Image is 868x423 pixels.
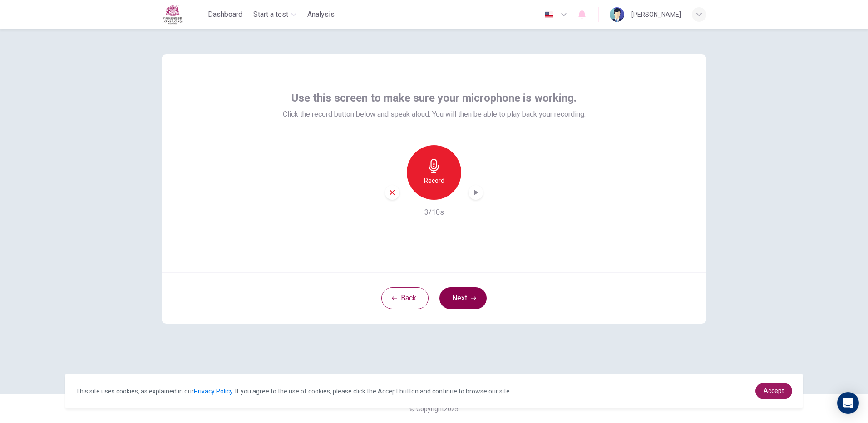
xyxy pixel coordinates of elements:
[204,6,246,23] button: Dashboard
[439,287,487,309] button: Next
[162,5,204,25] a: Fettes logo
[543,11,555,18] img: en
[307,9,335,20] span: Analysis
[194,388,232,395] a: Privacy Policy
[837,392,859,414] div: Open Intercom Messenger
[250,6,300,23] button: Start a test
[407,145,461,200] button: Record
[409,405,459,413] span: © Copyright 2025
[631,9,681,20] div: [PERSON_NAME]
[755,383,792,399] a: dismiss cookie message
[291,91,577,105] span: Use this screen to make sure your microphone is working.
[162,5,183,25] img: Fettes logo
[424,175,444,186] h6: Record
[208,9,242,20] span: Dashboard
[65,374,803,408] div: cookieconsent
[424,207,444,218] h6: 3/10s
[283,109,586,120] span: Click the record button below and speak aloud. You will then be able to play back your recording.
[76,388,511,395] span: This site uses cookies, as explained in our . If you agree to the use of cookies, please click th...
[253,9,288,20] span: Start a test
[304,6,338,23] button: Analysis
[610,7,624,22] img: Profile picture
[381,287,429,309] button: Back
[764,387,784,394] span: Accept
